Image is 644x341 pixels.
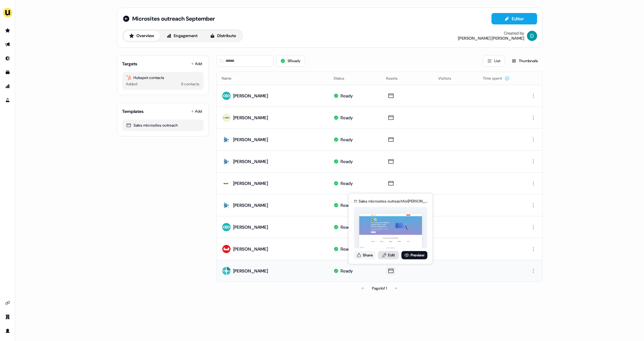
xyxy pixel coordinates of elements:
div: [PERSON_NAME] [233,93,268,99]
button: Overview [124,31,160,41]
div: Page 1 of 1 [372,285,387,292]
div: Targets [122,61,138,67]
button: Distribute [205,31,242,41]
span: Microsites outreach September [133,15,215,23]
div: [PERSON_NAME] [233,246,268,252]
button: 9Ready [276,55,305,67]
button: List [483,55,505,67]
a: Go to outbound experience [3,39,13,49]
a: Go to integrations [3,298,13,308]
div: [PERSON_NAME] [233,115,268,121]
img: asset preview [359,214,422,249]
a: Go to prospects [3,25,13,36]
div: [PERSON_NAME] [233,136,268,143]
div: [PERSON_NAME] [233,268,268,274]
div: Ready [341,158,353,165]
div: Ready [341,268,353,274]
button: Add [190,107,204,116]
div: 9 contacts [181,81,200,87]
a: Go to attribution [3,81,13,91]
a: Preview [401,251,427,259]
button: Add [190,59,204,68]
button: Thumbnails [507,55,543,67]
div: [PERSON_NAME] [233,224,268,230]
div: Ready [341,246,353,252]
div: Ready [341,224,353,230]
button: Visitors [438,73,459,84]
div: [PERSON_NAME] [233,158,268,165]
div: Created by [504,31,524,36]
div: Templates [122,108,144,115]
th: Assets [381,72,433,85]
img: David [527,31,537,41]
div: Sales microsties outreach for [PERSON_NAME] [359,198,427,204]
button: Status [334,73,352,84]
div: Hubspot contacts [126,75,200,81]
a: Go to templates [3,67,13,77]
a: Go to experiments [3,95,13,105]
div: Ready [341,136,353,143]
button: Time spent [483,73,510,84]
div: Ready [341,180,353,187]
div: Ready [341,202,353,208]
div: Ready [341,115,353,121]
button: Engagement [161,31,203,41]
a: Go to team [3,312,13,322]
a: Go to Inbound [3,53,13,63]
button: Share [354,251,375,259]
button: Editor [491,13,537,24]
a: Edit [378,251,399,259]
div: [PERSON_NAME] [PERSON_NAME] [458,36,524,41]
a: Go to profile [3,326,13,336]
button: Name [222,73,239,84]
div: Ready [341,93,353,99]
div: Sales microsties outreach [126,122,200,128]
a: Editor [491,16,537,23]
div: [PERSON_NAME] [233,180,268,187]
div: Added [126,81,138,87]
div: [PERSON_NAME] [233,202,268,208]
